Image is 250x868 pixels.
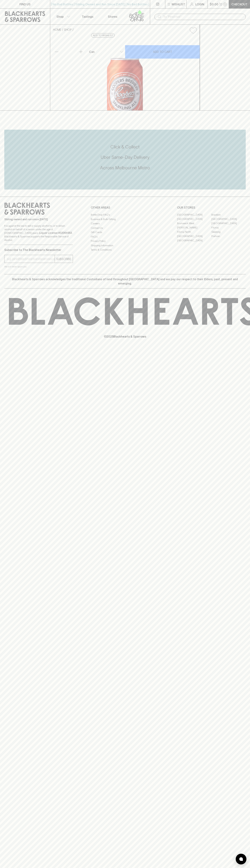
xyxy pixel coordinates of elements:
p: Blackhearts & Sparrows acknowledges the traditional Custodians of land throughout [GEOGRAPHIC_DAT... [7,277,243,286]
a: [GEOGRAPHIC_DATA] [177,217,211,221]
a: Privacy Policy [91,239,159,243]
h5: Across Melbourne Metro [4,165,246,171]
p: 0 [224,3,226,5]
p: Tastings [82,14,93,19]
p: We will never spam you [4,265,73,268]
a: Gift Cards [91,230,159,235]
p: Checkout [231,2,247,6]
a: Contact Us [91,226,159,230]
p: OTHER AREAS [91,205,159,210]
p: FIND US [19,2,31,6]
a: [GEOGRAPHIC_DATA] [211,221,246,225]
a: [GEOGRAPHIC_DATA] [211,217,246,221]
a: Brunswick West [177,221,211,225]
button: Add to wishlist [188,26,198,35]
a: Bottle Drop FAQ's [91,213,159,217]
button: SUBSCRIBE [55,255,73,263]
p: ADD TO CART [153,50,172,54]
a: Braddon [211,213,246,217]
button: Shop [50,9,75,24]
a: Geelong [211,230,246,234]
p: Sibling owned and run since [DATE] [4,218,73,221]
a: Business & Bulk Gifting [91,217,159,221]
p: Stores [108,14,117,19]
a: Fitzroy [211,225,246,230]
a: Stores [100,9,125,24]
a: [GEOGRAPHIC_DATA] [177,234,211,238]
p: $0.00 [210,2,218,6]
h5: Click & Collect [4,144,246,150]
input: e.g. jane@blackheartsandsparrows.com.au [7,256,55,262]
a: Tastings [75,9,100,24]
button: ADD TO CART [125,45,200,59]
img: 16917.png [50,37,200,110]
h5: Uber Same-Day Delivery [4,154,246,160]
p: Wishlist [172,2,185,6]
a: [GEOGRAPHIC_DATA] [177,238,211,243]
a: FAQ's [91,235,159,239]
div: Can [88,48,125,55]
p: It is against the law to sell or supply alcohol to, or to obtain alcohol on behalf of a person un... [4,224,73,242]
a: Terms & Conditions [91,248,159,252]
p: OUR STORES [177,205,246,210]
p: SUBSCRIBE [56,257,71,261]
p: Subscribe to The Blackhearts Newsletter [4,248,73,252]
p: Shop [56,14,64,19]
a: [GEOGRAPHIC_DATA] [177,213,211,217]
a: Fitzroy North [177,230,211,234]
button: Add to wishlist [91,33,115,38]
img: bubble-icon [239,857,243,861]
a: HOME [53,28,61,31]
a: Prahran [211,234,246,238]
div: Call to action block [4,130,246,189]
p: Login [195,2,204,6]
a: [PERSON_NAME] [177,225,211,230]
a: SHOP [64,28,72,31]
a: Careers [91,221,159,226]
input: Try "Pinot noir" [163,14,243,20]
p: Can [89,50,95,54]
strong: Liquor License #32064953 [39,231,72,234]
a: Shipping Information [91,243,159,248]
